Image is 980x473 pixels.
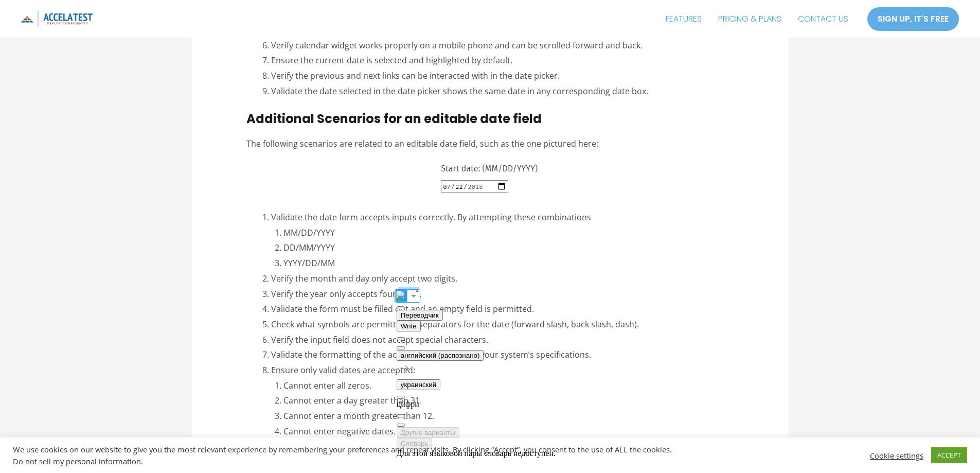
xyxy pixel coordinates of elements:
a: ACCEPT [931,447,967,463]
span: Additional Scenarios for an editable date field [246,110,542,127]
div: We use cookies on our website to give you the most relevant experience by remembering your prefer... [13,445,681,466]
p: The following scenarios are related to an editable date field, such as the one pictured here: [246,136,734,152]
img: Test Cases for Date of Birth Field [433,160,547,202]
a: Do not sell my personal information [13,456,141,466]
li: Validate the form must be filled out and an empty field is permitted. [271,302,734,317]
li: Verify the previous and next links can be interacted with in the date picker. [271,68,734,84]
li: Verify the month and day only accept two digits. [271,271,734,287]
li: Verify the input field does not accept special characters. [271,332,734,348]
li: Cannot enter negative dates. [283,424,734,440]
a: CONTACT US [790,6,857,32]
li: Verify calendar widget works properly on a mobile phone and can be scrolled forward and back. [271,38,734,54]
li: YYYY/DD/MM [283,256,734,271]
li: Validate the date form accepts inputs correctly. By attempting these combinations [271,210,734,271]
li: DD/MM/YYYY [283,240,734,256]
li: Validate the formatting of the accepted date matches your system’s specifications. [271,347,734,363]
li: Cannot enter all zeros. [283,378,734,394]
li: Validate the date selected in the date picker shows the same date in any corresponding date box. [271,84,734,99]
div: . [13,457,681,466]
nav: Site Navigation [657,6,857,32]
li: Check what symbols are permitted as separators for the date (forward slash, back slash, dash). [271,317,734,332]
li: Verify the year only accepts four digits. [271,287,734,302]
li: Cannot enter a day greater than 31. [283,393,734,409]
a: FEATURES [657,6,710,32]
li: Cannot enter a month greater than 12. [283,409,734,424]
li: Ensure only valid dates are accepted: [271,363,734,454]
a: PRICING & PLANS [710,6,790,32]
a: Cookie settings [870,451,923,460]
li: Ensure the current date is selected and highlighted by default. [271,53,734,68]
li: MM/DD/YYYY [283,225,734,241]
a: SIGN UP, IT'S FREE [867,7,959,31]
img: icon [21,11,93,27]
